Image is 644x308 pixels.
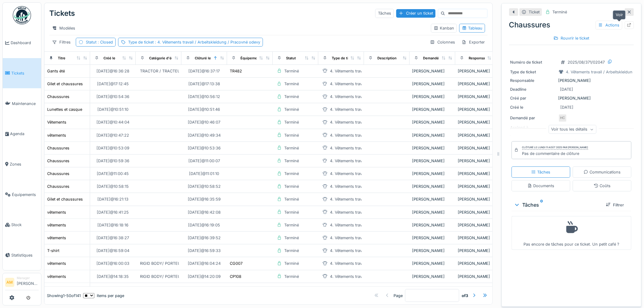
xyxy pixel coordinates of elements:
[49,38,73,47] div: Filtres
[189,171,219,177] div: [DATE] @ 11:01:10
[330,94,433,100] div: 4. Vêtements travail / Arbeitskleidung / Pracovné odevy
[3,28,41,58] a: Dashboard
[412,248,453,254] div: [PERSON_NAME]
[412,68,453,74] div: [PERSON_NAME]
[558,114,567,122] div: HC
[188,184,221,189] div: [DATE] @ 10:58:52
[47,261,66,266] div: vêtements
[154,40,260,44] span: : 4. Vêtements travail / Arbeitskleidung / Pracovné odevy
[140,261,203,266] div: RIGID BODY/ PORTEUR / CAMION
[103,56,115,61] div: Créé le
[230,274,241,279] div: CP108
[47,145,69,151] div: Chaussures
[3,119,41,149] a: Agenda
[3,179,41,210] a: Équipements
[527,183,555,189] div: Documents
[412,145,453,151] div: [PERSON_NAME]
[412,196,453,202] div: [PERSON_NAME]
[47,235,66,241] div: vêtements
[3,210,41,240] a: Stock
[47,132,66,138] div: vêtements
[47,209,66,215] div: vêtements
[412,119,453,125] div: [PERSON_NAME]
[330,132,433,138] div: 4. Vêtements travail / Arbeitskleidung / Pracovné odevy
[529,9,540,15] div: Ticket
[458,235,499,241] div: [PERSON_NAME]
[188,222,220,228] div: [DATE] @ 16:19:05
[284,107,299,112] div: Terminé
[510,95,556,101] div: Créé par
[188,145,221,151] div: [DATE] @ 10:53:36
[96,261,129,266] div: [DATE] @ 16:00:03
[330,209,433,215] div: 4. Vêtements travail / Arbeitskleidung / Pracovné odevy
[427,38,458,47] div: Colonnes
[375,9,394,18] div: Tâches
[96,158,129,164] div: [DATE] @ 10:59:36
[284,158,299,164] div: Terminé
[458,68,499,74] div: [PERSON_NAME]
[47,119,66,125] div: Vêtements
[188,158,220,164] div: [DATE] @ 11:00:07
[188,119,221,125] div: [DATE] @ 10:46:07
[195,56,211,61] div: Clôturé le
[458,261,499,266] div: [PERSON_NAME]
[284,145,299,151] div: Terminé
[462,292,468,298] strong: of 3
[188,261,221,266] div: [DATE] @ 16:04:24
[96,119,129,125] div: [DATE] @ 10:44:04
[551,34,592,42] div: Rouvrir le ticket
[47,94,69,100] div: Chaussures
[284,119,299,125] div: Terminé
[3,240,41,271] a: Statistiques
[17,276,39,289] li: [PERSON_NAME]
[458,196,499,202] div: [PERSON_NAME]
[412,235,453,241] div: [PERSON_NAME]
[284,209,299,215] div: Terminé
[458,119,499,125] div: [PERSON_NAME]
[459,38,488,47] div: Exporter
[97,196,128,202] div: [DATE] @ 16:21:13
[522,151,588,156] div: Pas de commentaire de clôture
[47,196,83,202] div: Gilet et chaussures
[462,25,482,31] div: Tableau
[510,115,556,121] div: Demandé par
[128,39,260,45] div: Type de ticket
[13,6,31,24] img: Badge_color-CXgf-gQk.svg
[412,274,453,279] div: [PERSON_NAME]
[97,107,128,112] div: [DATE] @ 10:51:10
[86,39,113,45] div: Statut
[188,107,220,112] div: [DATE] @ 10:51:46
[330,145,433,151] div: 4. Vêtements travail / Arbeitskleidung / Pracovné odevy
[458,274,499,279] div: [PERSON_NAME]
[188,274,221,279] div: [DATE] @ 14:20:09
[140,274,203,279] div: RIGID BODY/ PORTEUR / CAMION
[49,5,75,21] div: Tickets
[330,222,433,228] div: 4. Vêtements travail / Arbeitskleidung / Pracovné odevy
[594,183,611,189] div: Coûts
[412,184,453,189] div: [PERSON_NAME]
[330,81,433,87] div: 4. Vêtements travail / Arbeitskleidung / Pracovné odevy
[47,292,81,298] div: Showing 1 - 50 of 141
[458,184,499,189] div: [PERSON_NAME]
[284,68,299,74] div: Terminé
[434,25,454,31] div: Kanban
[10,131,39,137] span: Agenda
[596,21,622,30] div: Actions
[330,274,433,279] div: 4. Vêtements travail / Arbeitskleidung / Pracovné odevy
[284,196,299,202] div: Terminé
[58,56,65,61] div: Titre
[469,56,490,61] div: Responsable
[5,278,14,287] li: AM
[97,274,129,279] div: [DATE] @ 14:18:35
[412,261,453,266] div: [PERSON_NAME]
[3,88,41,119] a: Maintenance
[377,56,397,61] div: Description
[330,171,433,177] div: 4. Vêtements travail / Arbeitskleidung / Pracovné odevy
[458,145,499,151] div: [PERSON_NAME]
[47,158,69,164] div: Chaussures
[284,94,299,100] div: Terminé
[458,107,499,112] div: [PERSON_NAME]
[188,209,221,215] div: [DATE] @ 16:42:08
[97,222,128,228] div: [DATE] @ 16:18:16
[284,248,299,254] div: Terminé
